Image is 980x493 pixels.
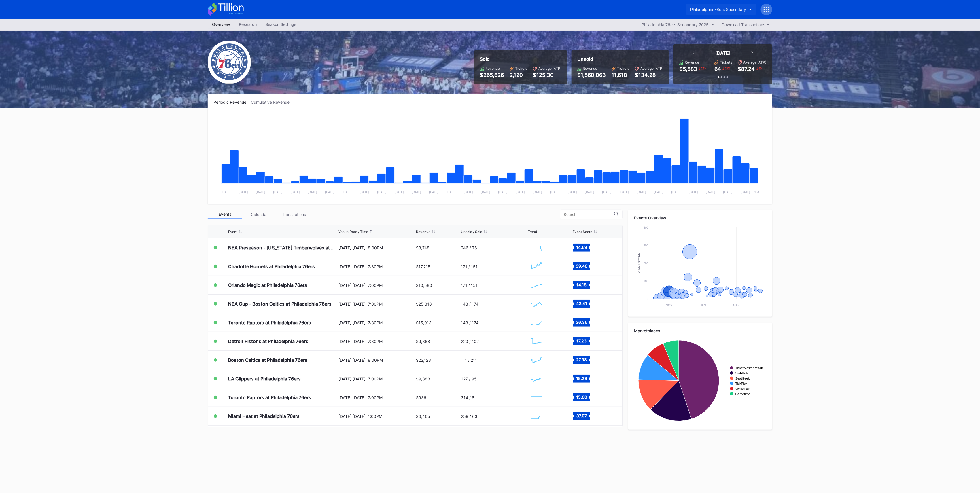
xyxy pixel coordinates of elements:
div: $17,215 [416,264,431,269]
button: Philadelphia 76ers Secondary [686,4,756,15]
div: Trend [528,230,537,234]
div: Tickets [617,66,629,71]
div: $10,580 [416,283,432,288]
div: $134.28 [635,72,663,78]
div: Revenue [485,66,500,71]
div: Revenue [685,60,699,65]
div: 111 / 211 [461,358,477,363]
div: NBA Cup - Boston Celtics at Philadelphia 76ers [228,301,332,307]
div: Event Score [573,230,593,234]
svg: Chart title [528,259,545,274]
div: Toronto Raptors at Philadelphia 76ers [228,395,311,400]
text: 400 [643,226,648,229]
svg: Chart title [528,353,545,367]
text: [DATE] [273,190,283,194]
div: [DATE] [DATE], 7:30PM [338,320,415,325]
div: NBA Preseason - [US_STATE] Timberwolves at Philadelphia 76ers [228,245,337,251]
div: Average (ATP) [538,66,561,71]
text: [DATE] [567,190,577,194]
div: Tickets [515,66,527,71]
text: [DATE] [412,190,421,194]
div: 148 / 174 [461,320,479,325]
div: Tickets [720,60,732,65]
div: 227 / 95 [461,376,477,381]
text: StubHub [735,371,748,375]
text: [DATE] [706,190,716,194]
div: 5 % [758,66,763,71]
text: [DATE] [533,190,542,194]
div: Orlando Magic at Philadelphia 76ers [228,282,307,288]
div: 171 / 151 [461,264,478,269]
svg: Chart title [528,297,545,311]
text: 14.69 [576,245,587,250]
text: 18.29 [576,376,587,381]
text: [DATE] [550,190,560,194]
div: [DATE] [DATE], 7:30PM [338,264,415,269]
div: 314 / 8 [461,395,475,400]
div: Events Overview [634,215,767,220]
text: 15.00 [576,395,587,399]
div: Boston Celtics at Philadelphia 76ers [228,357,307,363]
text: [DATE] [516,190,525,194]
button: Download Transactions [719,21,772,29]
text: [DATE] [498,190,508,194]
div: 148 / 174 [461,302,479,306]
text: [DATE] [429,190,438,194]
svg: Chart title [213,112,767,198]
div: Marketplaces [634,328,767,333]
div: $5,583 [679,66,697,72]
div: [DATE] [DATE], 8:00PM [338,245,415,250]
text: [DATE] [585,190,594,194]
text: VividSeats [735,387,751,390]
div: 11,618 [612,72,629,78]
svg: Chart title [528,409,545,423]
img: Philadelphia_76ers.png [208,41,251,84]
div: 2,120 [510,72,527,78]
div: [DATE] [DATE], 7:00PM [338,376,415,381]
text: [DATE] [671,190,681,194]
button: Philadelphia 76ers Secondary 2025 [639,21,717,29]
text: 0 [647,297,648,301]
div: [DATE] [DATE], 7:00PM [338,395,415,400]
text: [DATE] [446,190,456,194]
text: 17.23 [576,338,587,343]
div: Venue Date / Time [338,230,368,234]
div: [DATE] [715,50,731,56]
div: [DATE] [DATE], 7:00PM [338,283,415,288]
svg: Chart title [528,334,545,348]
text: [DATE] [360,190,369,194]
div: $125.30 [533,72,561,78]
div: Transactions [277,210,311,219]
div: Miami Heat at Philadelphia 76ers [228,413,300,419]
div: Research [234,20,261,29]
a: Season Settings [261,20,301,29]
div: $8,748 [416,245,430,250]
text: 15 O… [754,190,763,194]
text: [DATE] [741,190,750,194]
div: Cumulative Revenue [251,100,294,105]
div: $6,465 [416,414,430,419]
text: [DATE] [343,190,352,194]
div: $9,383 [416,376,430,381]
text: 200 [643,261,648,265]
text: [DATE] [256,190,265,194]
div: Detroit Pistons at Philadelphia 76ers [228,338,308,344]
text: [DATE] [481,190,490,194]
div: Calendar [242,210,277,219]
svg: Chart title [528,278,545,292]
div: Download Transactions [722,22,769,27]
div: $15,913 [416,320,432,325]
svg: Chart title [634,337,767,424]
div: $9,368 [416,339,430,344]
text: Gametime [735,392,750,396]
text: [DATE] [689,190,698,194]
text: Jan [701,303,706,307]
text: [DATE] [463,190,473,194]
text: 42.41 [576,301,587,306]
text: [DATE] [308,190,317,194]
div: Toronto Raptors at Philadelphia 76ers [228,320,311,325]
text: [DATE] [377,190,387,194]
div: Season Settings [261,20,301,29]
text: [DATE] [239,190,248,194]
text: [DATE] [619,190,629,194]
